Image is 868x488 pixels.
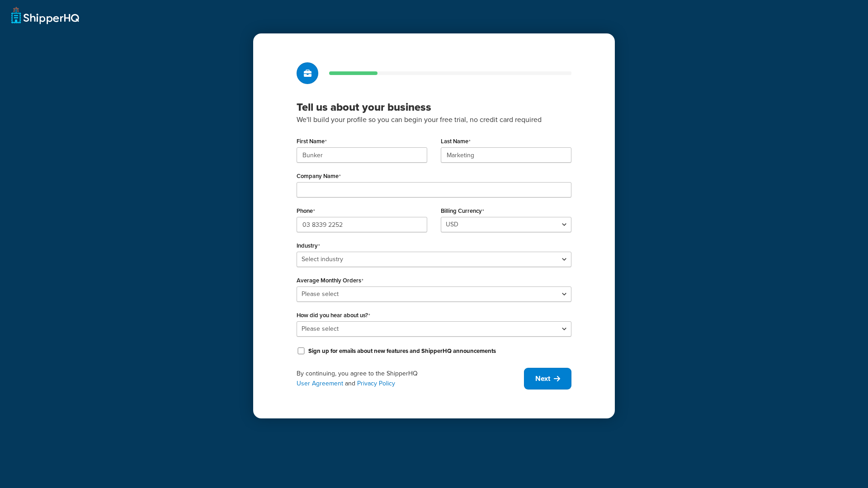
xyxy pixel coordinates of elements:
label: Billing Currency [441,207,484,215]
label: Last Name [441,138,471,145]
button: Next [524,368,571,389]
label: Company Name [297,173,341,180]
label: Sign up for emails about new features and ShipperHQ announcements [308,347,496,355]
a: User Agreement [297,379,343,388]
label: First Name [297,138,327,145]
a: Privacy Policy [357,379,395,388]
h3: Tell us about your business [297,100,571,114]
p: We'll build your profile so you can begin your free trial, no credit card required [297,114,571,126]
label: Phone [297,207,315,215]
label: Average Monthly Orders [297,277,363,284]
span: Next [535,374,550,384]
div: By continuing, you agree to the ShipperHQ and [297,369,524,389]
label: How did you hear about us? [297,312,370,319]
label: Industry [297,242,320,249]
